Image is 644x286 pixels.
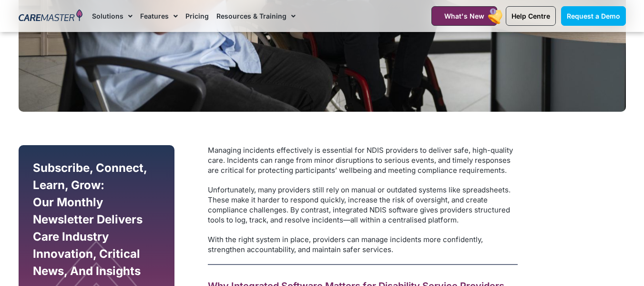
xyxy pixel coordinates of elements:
[208,185,518,225] p: Unfortunately, many providers still rely on manual or outdated systems like spreadsheets. These m...
[31,159,163,285] div: Subscribe, Connect, Learn, Grow: Our Monthly Newsletter Delivers Care Industry Innovation, Critic...
[511,12,550,20] span: Help Centre
[208,234,518,254] p: With the right system in place, providers can manage incidents more confidently, strengthen accou...
[431,6,497,26] a: What's New
[567,12,620,20] span: Request a Demo
[444,12,484,20] span: What's New
[19,9,83,23] img: CareMaster Logo
[506,6,556,26] a: Help Centre
[208,145,518,175] p: Managing incidents effectively is essential for NDIS providers to deliver safe, high-quality care...
[561,6,626,26] a: Request a Demo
